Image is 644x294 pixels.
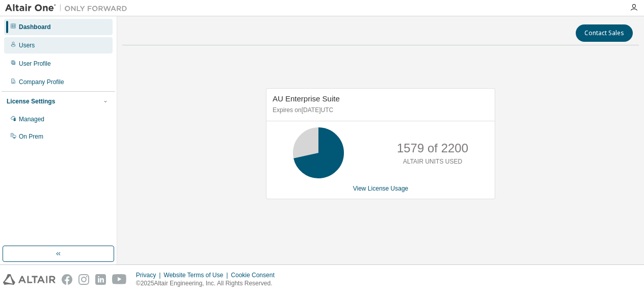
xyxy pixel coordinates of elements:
[273,94,340,103] span: AU Enterprise Suite
[112,274,127,285] img: youtube.svg
[403,157,462,166] p: ALTAIR UNITS USED
[19,41,35,49] div: Users
[78,274,89,285] img: instagram.svg
[3,274,56,285] img: altair_logo.svg
[5,3,132,13] img: Altair One
[62,274,72,285] img: facebook.svg
[19,60,51,68] div: User Profile
[164,271,231,279] div: Website Terms of Use
[19,23,51,31] div: Dashboard
[7,97,55,105] div: License Settings
[19,115,44,123] div: Managed
[95,274,106,285] img: linkedin.svg
[273,106,486,115] p: Expires on [DATE] UTC
[231,271,280,279] div: Cookie Consent
[19,132,43,141] div: On Prem
[576,24,633,42] button: Contact Sales
[353,185,409,192] a: View License Usage
[136,279,281,288] p: © 2025 Altair Engineering, Inc. All Rights Reserved.
[19,78,64,86] div: Company Profile
[136,271,164,279] div: Privacy
[397,140,468,157] p: 1579 of 2200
